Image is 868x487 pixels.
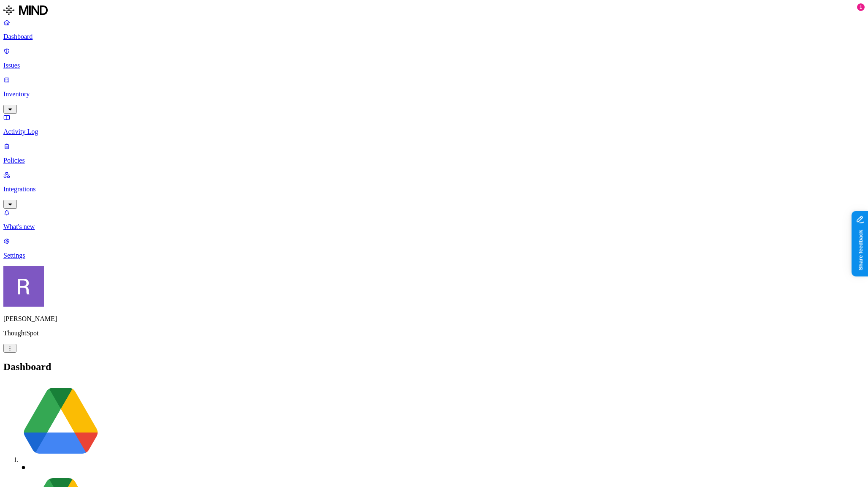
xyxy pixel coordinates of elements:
[3,237,865,259] a: Settings
[3,33,865,41] p: Dashboard
[3,209,865,231] a: What's new
[3,329,865,337] p: ThoughtSpot
[3,76,865,112] a: Inventory
[857,3,865,11] div: 1
[3,361,865,373] h2: Dashboard
[3,157,865,164] p: Policies
[3,142,865,164] a: Policies
[3,3,48,17] img: MIND
[3,128,865,136] p: Activity Log
[3,223,865,231] p: What's new
[3,171,865,207] a: Integrations
[3,62,865,69] p: Issues
[3,266,44,307] img: Rich Thompson
[3,47,865,69] a: Issues
[3,19,865,41] a: Dashboard
[3,252,865,259] p: Settings
[3,185,865,193] p: Integrations
[3,90,865,98] p: Inventory
[3,3,865,19] a: MIND
[20,381,101,462] img: google-drive.svg
[3,114,865,136] a: Activity Log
